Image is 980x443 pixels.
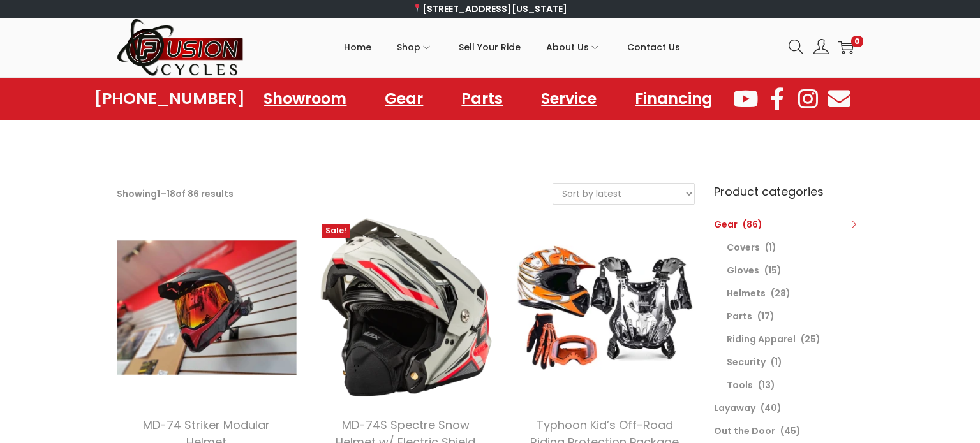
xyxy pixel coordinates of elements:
[838,40,854,55] a: 0
[546,18,602,76] a: About Us
[758,379,775,391] span: (13)
[714,218,738,231] a: Gear
[757,310,775,323] span: (17)
[727,310,752,323] a: Parts
[727,264,759,277] a: Gloves
[714,402,755,414] a: Layaway
[117,18,244,77] img: Woostify retina logo
[117,217,297,397] img: Product image
[251,84,359,113] a: Showroom
[413,4,422,13] img: 📍
[344,18,371,76] a: Home
[413,3,568,15] a: [STREET_ADDRESS][US_STATE]
[397,31,420,63] span: Shop
[167,187,175,200] span: 18
[761,402,782,414] span: (40)
[157,187,160,200] span: 1
[743,218,762,231] span: (86)
[397,18,433,76] a: Shop
[727,287,766,300] a: Helmets
[727,356,766,368] a: Security
[765,241,776,254] span: (1)
[251,84,725,113] nav: Menu
[627,31,680,63] span: Contact Us
[316,217,496,397] img: Product image
[727,379,753,391] a: Tools
[622,84,725,113] a: Financing
[94,90,245,108] a: [PHONE_NUMBER]
[771,287,791,300] span: (28)
[771,356,782,368] span: (1)
[117,185,234,203] p: Showing – of 86 results
[764,264,782,277] span: (15)
[727,241,760,254] a: Covers
[515,217,695,397] img: Product image
[801,333,820,345] span: (25)
[244,18,779,76] nav: Primary navigation
[344,31,371,63] span: Home
[780,425,801,437] span: (45)
[627,18,680,76] a: Contact Us
[714,425,775,437] a: Out the Door
[459,31,521,63] span: Sell Your Ride
[528,84,609,113] a: Service
[727,333,796,345] a: Riding Apparel
[372,84,436,113] a: Gear
[714,183,863,200] h6: Product categories
[553,184,694,204] select: Shop order
[546,31,589,63] span: About Us
[459,18,521,76] a: Sell Your Ride
[449,84,516,113] a: Parts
